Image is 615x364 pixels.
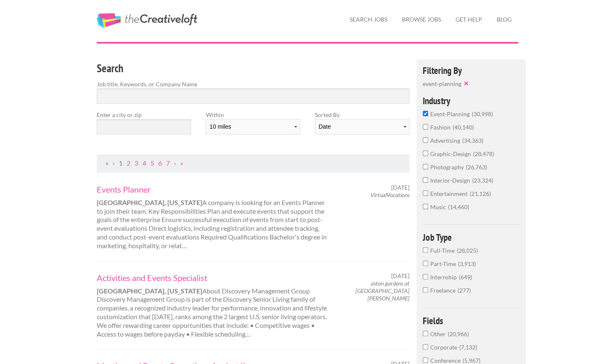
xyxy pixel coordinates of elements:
em: aston gardens at [GEOGRAPHIC_DATA][PERSON_NAME] [355,280,409,302]
span: 40,140 [453,124,474,131]
input: Corporate7,132 [423,344,428,349]
input: Full-Time28,025 [423,247,428,253]
span: Previous Page [113,159,115,167]
span: 34,363 [462,137,483,144]
span: interior-design [430,177,472,184]
span: fashion [430,124,453,131]
a: Browse Jobs [395,10,448,29]
a: Page 3 [135,159,138,167]
a: Search Jobs [343,10,394,29]
span: 28,478 [473,150,494,157]
label: Within [206,110,300,119]
label: Job title, Keywords, or Company Name [97,80,409,88]
input: music14,460 [423,204,428,209]
em: VirtualVocations [370,191,409,198]
span: Freelance [430,287,458,294]
span: advertising [430,137,462,144]
a: Page 6 [158,159,162,167]
span: entertainment [430,190,470,197]
input: photography26,763 [423,164,428,169]
a: Page 7 [166,159,170,167]
label: Enter a city or zip [97,110,191,119]
span: [DATE] [391,272,409,280]
span: 21,126 [470,190,491,197]
span: music [430,203,448,210]
span: 649 [459,274,472,281]
input: Freelance277 [423,287,428,293]
h4: Fields [423,316,519,325]
span: 30,998 [472,110,493,117]
span: 26,763 [466,164,487,171]
span: 23,324 [472,177,493,184]
input: Other20,966 [423,331,428,336]
span: 3,913 [458,260,476,267]
a: Get Help [449,10,489,29]
span: 7,132 [459,344,477,351]
span: Internship [430,274,459,281]
span: 28,025 [457,247,478,254]
span: graphic-design [430,150,473,157]
button: ✕ [461,79,473,88]
input: Part-Time3,913 [423,261,428,266]
span: Part-Time [430,260,458,267]
div: About Discovery Management Group Discovery Management Group is part of the Discovery Senior Livin... [90,272,335,339]
input: event-planning30,998 [423,111,428,116]
span: [DATE] [391,184,409,191]
span: Other [430,330,448,337]
a: Blog [490,10,518,29]
span: 5,967 [463,357,480,364]
a: The Creative Loft [97,13,197,28]
input: advertising34,363 [423,137,428,143]
span: 14,460 [448,203,469,210]
input: Search [97,88,409,104]
a: Next Page [174,159,176,167]
h4: Industry [423,96,519,105]
span: 20,966 [448,330,469,337]
span: Full-Time [430,247,457,254]
input: entertainment21,126 [423,191,428,196]
span: Conference [430,357,463,364]
a: Last Page, Page 3100 [180,159,183,167]
span: 277 [458,287,471,294]
a: Activities and Events Specialist [97,272,328,283]
span: event-planning [430,110,472,117]
h4: Job Type [423,232,519,242]
h3: Search [97,61,409,76]
input: Internship649 [423,274,428,279]
a: Page 2 [127,159,130,167]
h4: Filtering By [423,66,519,75]
span: Corporate [430,344,459,351]
a: Page 5 [150,159,154,167]
span: event-planning [423,80,461,87]
label: Sorted By [315,110,409,119]
input: graphic-design28,478 [423,151,428,156]
a: Page 1 [119,159,123,167]
strong: [GEOGRAPHIC_DATA], [US_STATE] [97,198,202,206]
span: First Page [105,159,108,167]
input: interior-design23,324 [423,177,428,183]
div: A company is looking for an Events Planner to join their team. Key Responsibilities Plan and exec... [90,184,335,250]
input: Conference5,967 [423,357,428,363]
input: fashion40,140 [423,124,428,129]
a: Page 4 [142,159,146,167]
span: photography [430,164,466,171]
strong: [GEOGRAPHIC_DATA], [US_STATE] [97,287,202,295]
select: Sort results by [315,119,409,134]
a: Events Planner [97,184,328,195]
